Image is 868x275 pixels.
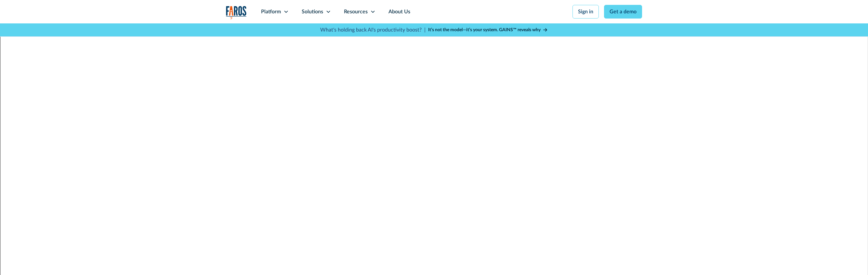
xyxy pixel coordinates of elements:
a: Sign in [572,5,599,19]
div: Resources [344,8,368,16]
a: It’s not the model—it’s your system. GAINS™ reveals why [428,27,548,33]
div: Platform [261,8,281,16]
div: Solutions [302,8,323,16]
a: Get a demo [604,5,642,19]
a: home [226,6,247,19]
p: What's holding back AI's productivity boost? | [320,26,426,34]
strong: It’s not the model—it’s your system. GAINS™ reveals why [428,28,541,32]
img: Logo of the analytics and reporting company Faros. [226,6,247,19]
